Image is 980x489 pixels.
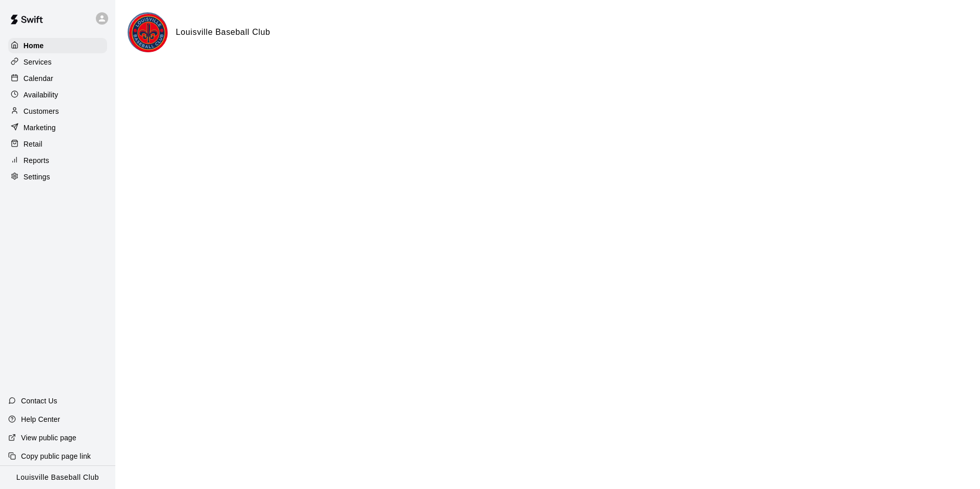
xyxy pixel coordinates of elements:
[24,172,50,182] p: Settings
[24,57,52,67] p: Services
[8,136,107,152] a: Retail
[8,71,107,86] a: Calendar
[21,433,76,443] p: View public page
[8,120,107,135] a: Marketing
[24,73,53,84] p: Calendar
[21,414,60,424] p: Help Center
[8,153,107,168] a: Reports
[24,139,43,149] p: Retail
[24,40,44,51] p: Home
[24,123,56,133] p: Marketing
[8,104,107,119] a: Customers
[24,106,59,116] p: Customers
[21,451,91,461] p: Copy public page link
[129,14,168,52] img: Louisville Baseball Club logo
[24,155,49,166] p: Reports
[8,169,107,185] a: Settings
[176,26,270,39] h6: Louisville Baseball Club
[21,396,57,406] p: Contact Us
[8,87,107,103] a: Availability
[8,54,107,70] a: Services
[8,38,107,53] a: Home
[16,472,99,483] p: Louisville Baseball Club
[24,90,58,100] p: Availability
